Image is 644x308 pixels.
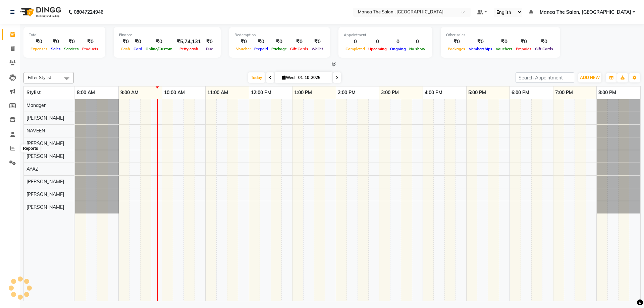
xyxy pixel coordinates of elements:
span: Stylist [26,89,41,96]
div: 0 [344,38,367,46]
span: Services [62,47,80,51]
span: Manager [26,102,46,108]
a: 1:00 PM [292,88,314,98]
span: Sales [49,47,62,51]
a: 11:00 AM [206,88,230,98]
span: Online/Custom [144,47,174,51]
span: Products [80,47,100,51]
a: 10:00 AM [162,88,186,98]
div: ₹0 [514,38,533,46]
input: 2025-10-01 [296,73,330,83]
a: 5:00 PM [467,88,488,98]
span: Prepaids [514,47,533,51]
span: Petty cash [178,47,200,51]
div: Finance [119,32,215,38]
div: ₹0 [234,38,253,46]
span: Card [132,47,144,51]
a: 2:00 PM [336,88,357,98]
span: Upcoming [367,47,388,51]
a: 8:00 AM [75,88,97,98]
button: ADD NEW [578,73,601,82]
span: Ongoing [388,47,408,51]
a: 4:00 PM [423,88,444,98]
div: ₹0 [288,38,310,46]
div: ₹0 [29,38,49,46]
span: [PERSON_NAME] [26,204,64,210]
span: Gift Cards [288,47,310,51]
span: Packages [446,47,467,51]
span: ADD NEW [580,75,600,80]
div: 0 [388,38,408,46]
div: ₹0 [253,38,270,46]
div: ₹0 [467,38,494,46]
div: ₹0 [62,38,80,46]
span: [PERSON_NAME] [26,115,64,121]
div: Appointment [344,32,427,38]
span: Memberships [467,47,494,51]
span: Gift Cards [533,47,555,51]
span: Prepaid [253,47,270,51]
div: Total [29,32,100,38]
div: ₹0 [494,38,514,46]
span: Cash [119,47,132,51]
span: [PERSON_NAME] [26,153,64,159]
a: 9:00 AM [119,88,140,98]
span: Voucher [234,47,253,51]
b: 08047224946 [74,3,103,21]
span: Expenses [29,47,49,51]
span: [PERSON_NAME] [26,179,64,185]
a: 6:00 PM [510,88,531,98]
div: 0 [408,38,427,46]
span: Manea The Salon, [GEOGRAPHIC_DATA] [540,9,631,16]
div: 0 [367,38,388,46]
div: Other sales [446,32,555,38]
a: 7:00 PM [553,88,575,98]
span: Wallet [310,47,325,51]
div: ₹0 [132,38,144,46]
div: Reports [21,144,40,152]
span: Completed [344,47,367,51]
span: Package [270,47,288,51]
span: [PERSON_NAME] [26,140,64,146]
span: [PERSON_NAME] [26,191,64,197]
input: Search Appointment [516,72,574,83]
div: ₹0 [144,38,174,46]
span: Wed [280,75,296,80]
a: 8:00 PM [597,88,618,98]
span: Vouchers [494,47,514,51]
div: ₹5,74,131 [174,38,204,46]
div: ₹0 [80,38,100,46]
div: ₹0 [204,38,215,46]
div: ₹0 [270,38,288,46]
img: logo [17,3,63,21]
span: Filter Stylist [28,75,51,80]
div: ₹0 [310,38,325,46]
a: 3:00 PM [379,88,400,98]
span: No show [408,47,427,51]
div: ₹0 [49,38,62,46]
span: Today [248,72,265,83]
div: ₹0 [119,38,132,46]
a: 12:00 PM [249,88,273,98]
div: ₹0 [533,38,555,46]
div: ₹0 [446,38,467,46]
span: AYAZ [26,166,38,172]
div: Redemption [234,32,325,38]
span: NAVEEN [26,128,45,134]
span: Due [204,47,215,51]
